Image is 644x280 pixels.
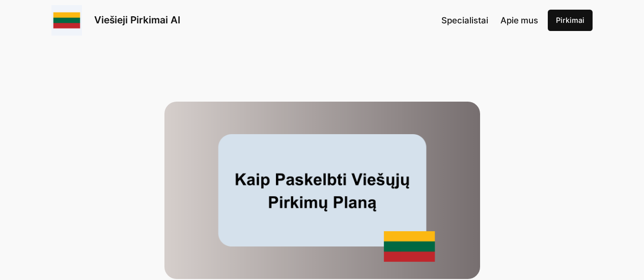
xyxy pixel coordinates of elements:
a: Viešieji Pirkimai AI [94,14,180,26]
nav: Navigation [441,14,538,27]
a: Apie mus [500,14,538,27]
span: Specialistai [441,15,488,25]
img: Viešieji pirkimai logo [51,5,82,36]
a: Pirkimai [548,10,593,31]
a: Specialistai [441,14,488,27]
span: Apie mus [500,15,538,25]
